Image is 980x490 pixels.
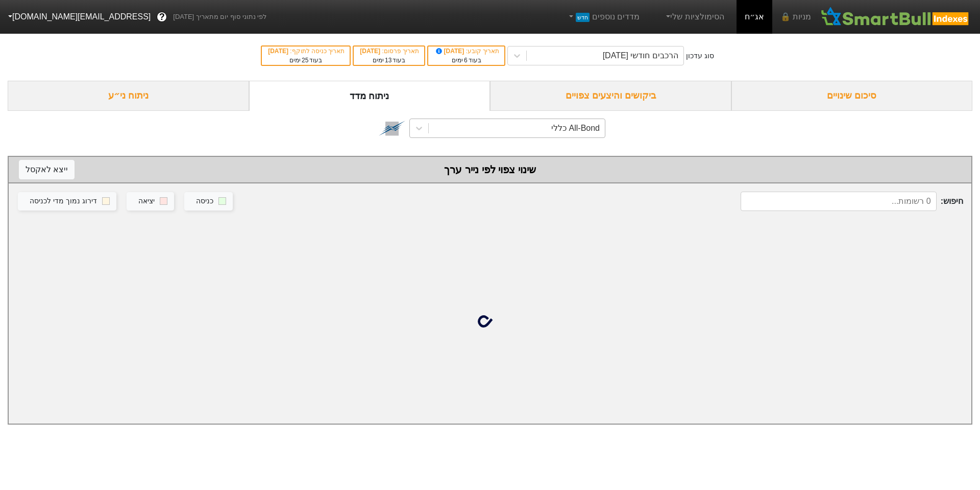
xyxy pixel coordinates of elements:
div: תאריך קובע : [433,46,499,56]
div: בעוד ימים [359,56,419,65]
span: חדש [576,13,590,22]
div: תאריך כניסה לתוקף : [267,46,345,56]
div: שינוי צפוי לפי נייר ערך [19,162,961,177]
button: כניסה [184,192,233,211]
input: 0 רשומות... [741,192,937,211]
div: בעוד ימים [267,56,345,65]
span: [DATE] [360,48,382,55]
span: לפי נתוני סוף יום מתאריך [DATE] [173,12,266,22]
span: ? [159,10,165,24]
div: כניסה [196,196,213,207]
div: ניתוח מדד [249,81,491,111]
a: מדדים נוספיםחדש [562,7,644,27]
div: הרכבים חודשי [DATE] [603,50,678,62]
span: 25 [302,57,308,64]
span: 6 [464,57,468,64]
span: חיפוש : [741,192,963,211]
img: tase link [379,115,405,142]
button: ייצא לאקסל [19,160,75,179]
button: דירוג נמוך מדי לכניסה [18,192,116,211]
div: ניתוח ני״ע [8,81,249,111]
span: 13 [385,57,391,64]
span: [DATE] [434,48,466,55]
div: יציאה [138,196,155,207]
div: תאריך פרסום : [359,46,419,56]
img: SmartBull [819,7,972,27]
div: סיכום שינויים [731,81,973,111]
div: סוג עדכון [686,51,714,61]
div: דירוג נמוך מדי לכניסה [30,196,97,207]
a: הסימולציות שלי [660,7,728,27]
div: בעוד ימים [433,56,499,65]
button: יציאה [127,192,174,211]
span: [DATE] [268,48,290,55]
img: loading... [478,309,502,334]
div: All-Bond כללי [551,122,600,134]
div: ביקושים והיצעים צפויים [490,81,731,111]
